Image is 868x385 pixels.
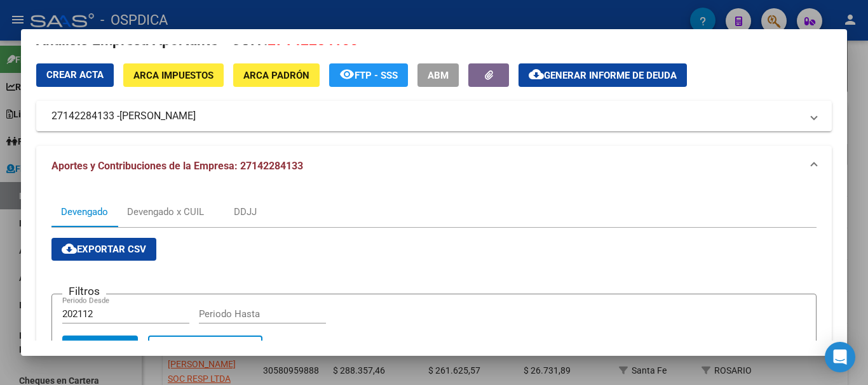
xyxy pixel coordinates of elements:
[123,63,224,87] button: ARCA Impuestos
[825,342,855,372] div: Open Intercom Messenger
[62,241,77,256] mat-icon: cloud_download
[519,63,687,87] button: Generar informe de deuda
[329,63,408,87] button: FTP - SSS
[127,205,204,219] div: Devengado x CUIL
[51,238,156,261] button: Exportar CSV
[62,336,138,361] button: Buscar
[36,101,832,131] mat-expansion-panel-header: 27142284133 -[PERSON_NAME]
[46,69,104,81] span: Crear Acta
[62,244,146,255] span: Exportar CSV
[62,284,106,298] h3: Filtros
[74,340,89,355] mat-icon: search
[36,63,114,87] button: Crear Acta
[119,108,196,124] span: [PERSON_NAME]
[339,67,355,82] mat-icon: remove_red_eye
[428,70,449,81] span: ABM
[544,70,677,81] span: Generar informe de deuda
[233,63,320,87] button: ARCA Padrón
[133,70,214,81] span: ARCA Impuestos
[234,205,257,219] div: DDJJ
[159,340,175,355] mat-icon: delete
[36,146,832,186] mat-expansion-panel-header: Aportes y Contribuciones de la Empresa: 27142284133
[355,70,398,81] span: FTP - SSS
[61,205,108,219] div: Devengado
[148,336,262,361] button: Borrar Filtros
[243,70,309,81] span: ARCA Padrón
[417,63,459,87] button: ABM
[51,160,303,172] span: Aportes y Contribuciones de la Empresa: 27142284133
[529,67,544,82] mat-icon: cloud_download
[51,108,801,124] mat-panel-title: 27142284133 -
